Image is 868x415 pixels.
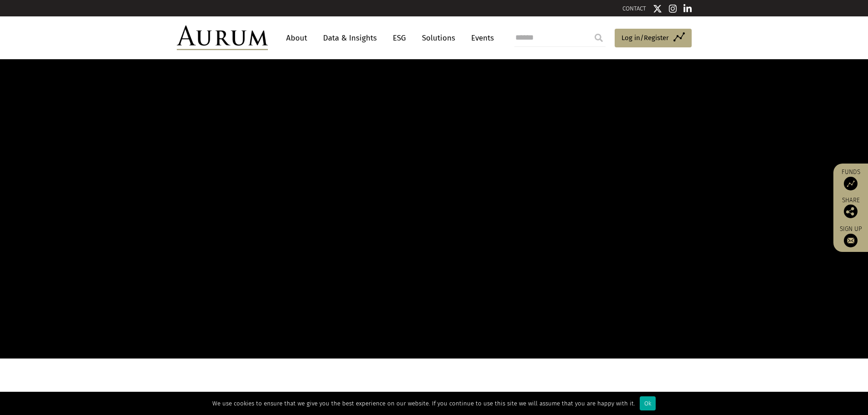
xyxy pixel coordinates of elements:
[177,26,268,50] img: Aurum
[282,30,312,46] a: About
[622,5,646,12] a: CONTACT
[838,168,863,190] a: Funds
[318,30,381,46] a: Data & Insights
[669,4,677,13] img: Instagram icon
[615,29,692,48] a: Log in/Register
[653,4,662,13] img: Twitter icon
[683,4,692,13] img: Linkedin icon
[844,177,858,190] img: Access Funds
[467,30,494,46] a: Events
[640,396,656,410] div: Ok
[590,29,608,47] input: Submit
[844,234,858,247] img: Sign up to our newsletter
[838,197,863,218] div: Share
[417,30,460,46] a: Solutions
[388,30,411,46] a: ESG
[844,205,858,218] img: Share this post
[621,32,669,43] span: Log in/Register
[838,225,863,247] a: Sign up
